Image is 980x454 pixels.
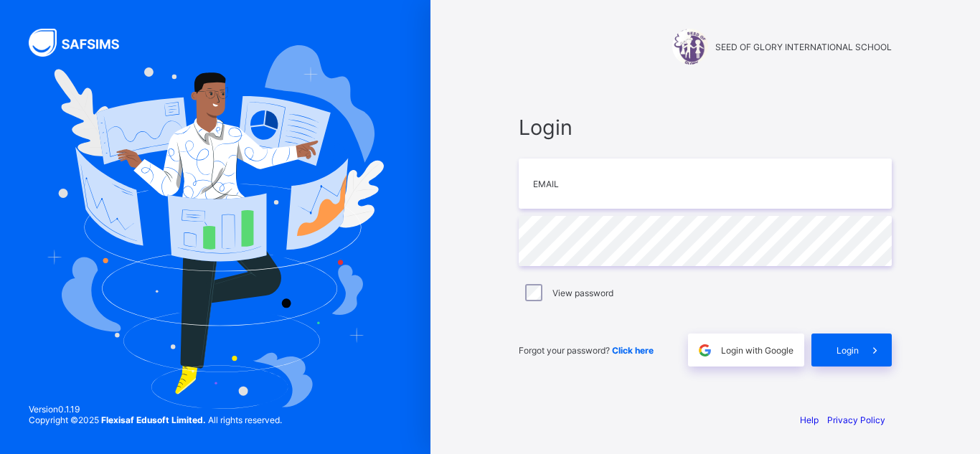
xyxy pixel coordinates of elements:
[519,115,892,140] span: Login
[697,342,713,359] img: google.396cfc9801f0270233282035f929180a.svg
[715,42,892,52] span: SEED OF GLORY INTERNATIONAL SCHOOL
[827,415,885,425] a: Privacy Policy
[47,45,385,408] img: Hero Image
[552,288,613,298] label: View password
[519,345,654,356] span: Forgot your password?
[29,404,282,415] span: Version 0.1.19
[29,415,282,425] span: Copyright © 2025 All rights reserved.
[721,345,793,356] span: Login with Google
[29,29,136,57] img: SAFSIMS Logo
[800,415,819,425] a: Help
[101,415,206,425] strong: Flexisaf Edusoft Limited.
[837,345,859,356] span: Login
[612,345,654,356] a: Click here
